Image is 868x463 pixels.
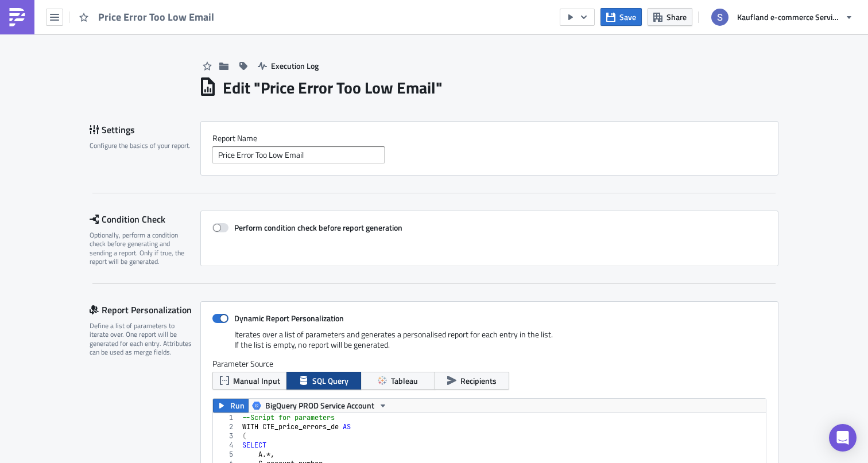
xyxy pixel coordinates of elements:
span: Manual Input [233,375,280,387]
strong: {{ row.seller_name }} [150,49,243,60]
div: 5 [213,450,241,459]
div: 3 [213,431,241,441]
p: {% if row.preferred_email_language=='sk' %} [5,28,548,38]
span: Execution Log [271,60,319,72]
span: Share [666,11,687,23]
div: Define a list of parameters to iterate over. One report will be generated for each entry. Attribu... [90,321,193,357]
label: Parameter Source [212,359,766,369]
div: Report Personalization [90,301,200,318]
span: Vážená predajkyňa, vážený predajca [5,50,150,60]
button: Tableau [361,372,435,390]
span: Save [619,11,636,23]
button: SQL Query [286,372,361,390]
div: Open Intercom Messenger [829,424,857,452]
button: Recipients [435,372,509,390]
button: BigQuery PROD Service Account [248,399,392,413]
span: english version below [5,6,85,15]
div: Condition Check [90,211,200,228]
div: Iterates over a list of parameters and generates a personalised report for each entry in the list... [212,329,766,359]
img: Avatar [710,7,730,27]
div: Settings [90,121,200,138]
div: Optionally, perform a condition check before generating and sending a report. Only if true, the r... [90,231,193,266]
button: Run [213,399,249,413]
span: BigQuery PROD Service Account [265,399,374,413]
span: Tableau [391,375,418,387]
span: Price Error Too Low Email [98,10,215,24]
img: PushMetrics [8,8,26,26]
span: V môžete vidieť aktuálnu cenu produktu. [28,102,203,111]
div: Configure the basics of your report. [90,141,193,150]
button: Share [648,8,692,26]
span: Skontrolujte, prosím, či sú ceny produktov uvedených v prílohe správne. [5,85,296,94]
div: 4 [213,441,241,450]
div: 1 [213,413,241,422]
button: Kaufland e-commerce Services GmbH & Co. KG [704,5,859,30]
div: 2 [213,422,241,431]
button: Execution Log [252,57,324,75]
span: Run [230,399,245,413]
span: domnievame sa, že pri vytváraní vašich ponúk došlo k chybám. [5,68,241,77]
span: SQL Query [312,375,348,387]
strong: Dynamic Report Personalization [234,312,344,324]
span: Recipients [460,375,497,387]
h1: Edit " Price Error Too Low Email " [223,77,443,98]
button: Manual Input [212,372,287,390]
em: stĺpci H [33,102,61,111]
strong: Perform condition check before report generation [234,221,402,234]
label: Report Nam﻿e [212,133,766,143]
span: Kaufland e-commerce Services GmbH & Co. KG [737,11,840,23]
button: Save [600,8,642,26]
